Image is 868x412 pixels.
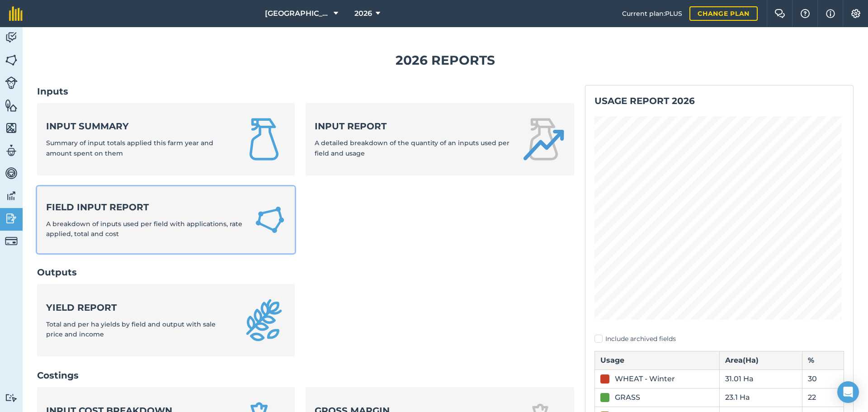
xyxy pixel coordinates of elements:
[802,388,844,407] td: 22
[594,95,844,107] h2: Usage report 2026
[37,103,295,175] a: Input summarySummary of input totals applied this farm year and amount spent on them
[46,301,231,314] strong: Yield report
[46,320,216,338] span: Total and per ha yields by field and output with sale price and income
[5,31,18,44] img: svg+xml;base64,PD94bWwgdmVyc2lvbj0iMS4wIiBlbmNvZGluZz0idXRmLTgiPz4KPCEtLSBHZW5lcmF0b3I6IEFkb2JlIE...
[37,50,854,71] h1: 2026 Reports
[242,118,286,161] img: Input summary
[265,8,330,19] span: [GEOGRAPHIC_DATA]
[5,99,18,112] img: svg+xml;base64,PHN2ZyB4bWxucz0iaHR0cDovL3d3dy53My5vcmcvMjAwMC9zdmciIHdpZHRoPSI1NiIgaGVpZ2h0PSI2MC...
[5,144,18,157] img: svg+xml;base64,PD94bWwgdmVyc2lvbj0iMS4wIiBlbmNvZGluZz0idXRmLTgiPz4KPCEtLSBHZW5lcmF0b3I6IEFkb2JlIE...
[5,76,18,89] img: svg+xml;base64,PD94bWwgdmVyc2lvbj0iMS4wIiBlbmNvZGluZz0idXRmLTgiPz4KPCEtLSBHZW5lcmF0b3I6IEFkb2JlIE...
[37,369,574,382] h2: Costings
[5,393,18,402] img: svg+xml;base64,PD94bWwgdmVyc2lvbj0iMS4wIiBlbmNvZGluZz0idXRmLTgiPz4KPCEtLSBHZW5lcmF0b3I6IEFkb2JlIE...
[594,334,844,344] label: Include archived fields
[837,381,859,403] div: Open Intercom Messenger
[254,203,286,237] img: Field Input Report
[9,6,23,21] img: fieldmargin Logo
[615,374,675,384] div: WHEAT - Winter
[802,351,844,369] th: %
[615,392,640,403] div: GRASS
[354,8,372,19] span: 2026
[46,201,243,213] strong: Field Input Report
[774,9,785,18] img: Two speech bubbles overlapping with the left bubble in the forefront
[5,53,18,67] img: svg+xml;base64,PHN2ZyB4bWxucz0iaHR0cDovL3d3dy53My5vcmcvMjAwMC9zdmciIHdpZHRoPSI1NiIgaGVpZ2h0PSI2MC...
[46,120,231,133] strong: Input summary
[242,298,286,342] img: Yield report
[46,220,242,238] span: A breakdown of inputs used per field with applications, rate applied, total and cost
[800,9,811,18] img: A question mark icon
[37,284,295,356] a: Yield reportTotal and per ha yields by field and output with sale price and income
[719,351,802,369] th: Area ( Ha )
[719,369,802,388] td: 31.01 Ha
[315,120,511,133] strong: Input report
[306,103,574,175] a: Input reportA detailed breakdown of the quantity of an inputs used per field and usage
[46,139,213,157] span: Summary of input totals applied this farm year and amount spent on them
[5,189,18,203] img: svg+xml;base64,PD94bWwgdmVyc2lvbj0iMS4wIiBlbmNvZGluZz0idXRmLTgiPz4KPCEtLSBHZW5lcmF0b3I6IEFkb2JlIE...
[719,388,802,407] td: 23.1 Ha
[850,9,861,18] img: A cog icon
[522,118,565,161] img: Input report
[5,212,18,225] img: svg+xml;base64,PD94bWwgdmVyc2lvbj0iMS4wIiBlbmNvZGluZz0idXRmLTgiPz4KPCEtLSBHZW5lcmF0b3I6IEFkb2JlIE...
[37,186,295,254] a: Field Input ReportA breakdown of inputs used per field with applications, rate applied, total and...
[5,121,18,135] img: svg+xml;base64,PHN2ZyB4bWxucz0iaHR0cDovL3d3dy53My5vcmcvMjAwMC9zdmciIHdpZHRoPSI1NiIgaGVpZ2h0PSI2MC...
[5,235,18,247] img: svg+xml;base64,PD94bWwgdmVyc2lvbj0iMS4wIiBlbmNvZGluZz0idXRmLTgiPz4KPCEtLSBHZW5lcmF0b3I6IEFkb2JlIE...
[826,8,835,19] img: svg+xml;base64,PHN2ZyB4bWxucz0iaHR0cDovL3d3dy53My5vcmcvMjAwMC9zdmciIHdpZHRoPSIxNyIgaGVpZ2h0PSIxNy...
[37,85,574,98] h2: Inputs
[595,351,720,369] th: Usage
[315,139,509,157] span: A detailed breakdown of the quantity of an inputs used per field and usage
[37,266,574,279] h2: Outputs
[622,9,682,19] span: Current plan : PLUS
[5,166,18,180] img: svg+xml;base64,PD94bWwgdmVyc2lvbj0iMS4wIiBlbmNvZGluZz0idXRmLTgiPz4KPCEtLSBHZW5lcmF0b3I6IEFkb2JlIE...
[689,6,758,21] a: Change plan
[802,369,844,388] td: 30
